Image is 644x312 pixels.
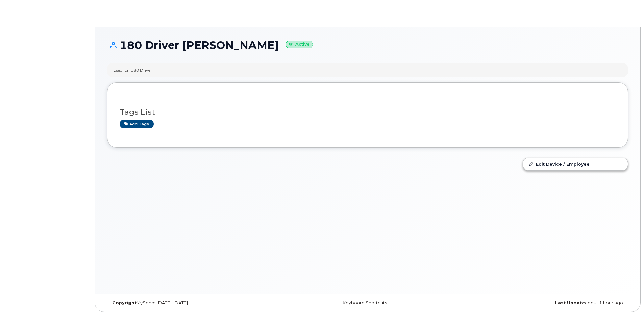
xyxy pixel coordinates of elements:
[555,300,585,305] strong: Last Update
[286,41,313,48] small: Active
[113,67,152,73] div: Used for: 180 Driver
[120,108,616,116] h3: Tags List
[523,158,628,170] a: Edit Device / Employee
[107,300,281,306] div: MyServe [DATE]–[DATE]
[343,300,387,305] a: Keyboard Shortcuts
[120,120,154,128] a: Add tags
[112,300,137,305] strong: Copyright
[107,39,628,51] h1: 180 Driver [PERSON_NAME]
[454,300,628,306] div: about 1 hour ago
